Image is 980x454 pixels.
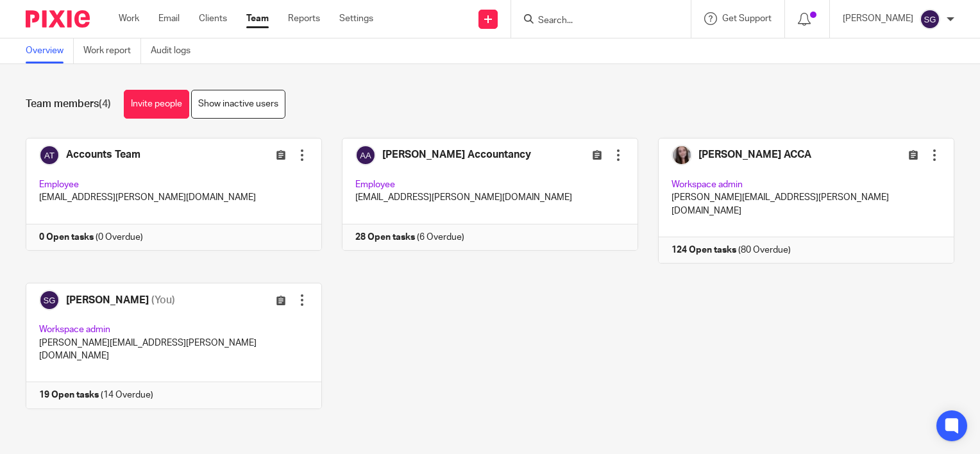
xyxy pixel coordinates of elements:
a: Invite people [124,90,189,119]
a: Audit logs [151,38,200,63]
input: Search [537,15,652,27]
a: Work [119,12,139,25]
a: Email [158,12,180,25]
a: Overview [26,38,74,63]
img: svg%3E [920,9,940,29]
span: (4) [99,99,111,109]
a: Reports [288,12,320,25]
a: Team [246,12,269,25]
h1: Team members [26,97,111,111]
a: Work report [83,38,141,63]
a: Clients [199,12,227,25]
a: Show inactive users [191,90,285,119]
span: Get Support [722,14,772,23]
p: [PERSON_NAME] [843,12,913,25]
a: Settings [339,12,373,25]
img: Pixie [26,10,90,28]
